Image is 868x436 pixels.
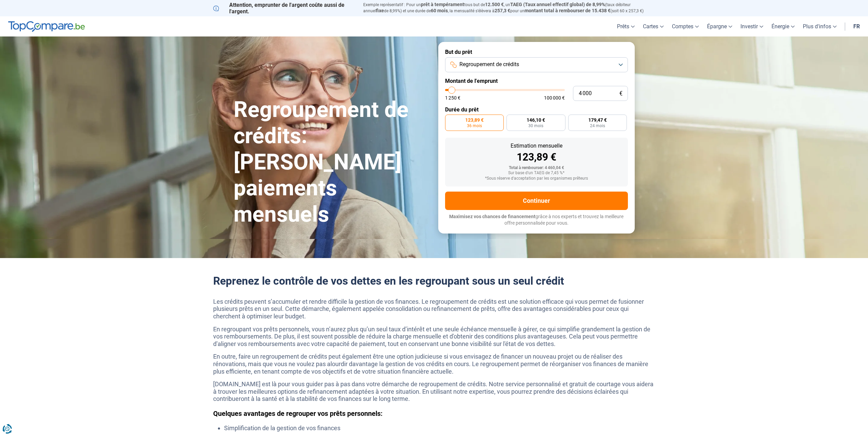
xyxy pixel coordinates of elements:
[445,78,628,84] label: Montant de l'emprunt
[376,8,384,13] span: fixe
[613,16,639,36] a: Prêts
[528,124,543,128] span: 30 mois
[445,57,628,72] button: Regroupement de crédits
[213,274,655,287] h2: Reprenez le contrôle de vos dettes en les regroupant sous un seul crédit
[213,380,655,403] p: [DOMAIN_NAME] est là pour vous guider pas à pas dans votre démarche de regroupement de crédits. N...
[544,95,565,100] span: 100 000 €
[445,192,628,210] button: Continuer
[703,16,736,36] a: Épargne
[449,214,535,219] span: Maximisez vos chances de financement
[8,21,85,32] img: TopCompare
[451,171,622,176] div: Sur base d'un TAEG de 7,45 %*
[213,298,655,320] p: Les crédits peuvent s’accumuler et rendre difficile la gestion de vos finances. Le regroupement d...
[213,326,655,348] p: En regroupant vos prêts personnels, vous n’aurez plus qu’un seul taux d’intérêt et une seule éché...
[590,124,605,128] span: 24 mois
[668,16,703,36] a: Comptes
[445,106,628,113] label: Durée du prêt
[639,16,668,36] a: Cartes
[799,16,841,36] a: Plus d'infos
[431,8,448,13] span: 60 mois
[510,2,605,7] span: TAEG (Taux annuel effectif global) de 8,99%
[525,8,610,13] span: montant total à rembourser de 15.438 €
[459,61,519,68] span: Regroupement de crédits
[445,49,628,55] label: But du prêt
[451,166,622,170] div: Total à rembourser: 4 460,04 €
[234,97,430,228] h1: Regroupement de crédits: [PERSON_NAME] paiements mensuels
[465,118,484,122] span: 123,89 €
[736,16,767,36] a: Investir
[213,353,655,375] p: En outre, faire un regroupement de crédits peut également être une option judicieuse si vous envi...
[451,176,622,181] div: *Sous réserve d'acceptation par les organismes prêteurs
[224,424,655,432] li: Simplification de la gestion de vos finances
[588,118,607,122] span: 179,47 €
[451,143,622,149] div: Estimation mensuelle
[363,2,655,14] p: Exemple représentatif : Pour un tous but de , un (taux débiteur annuel de 8,99%) et une durée de ...
[485,2,504,7] span: 12.500 €
[767,16,799,36] a: Énergie
[213,409,655,418] h3: Quelques avantages de regrouper vos prêts personnels:
[213,2,355,15] p: Attention, emprunter de l'argent coûte aussi de l'argent.
[445,213,628,227] p: grâce à nos experts et trouvez la meilleure offre personnalisée pour vous.
[467,124,482,128] span: 36 mois
[849,16,864,36] a: fr
[451,152,622,162] div: 123,89 €
[421,2,464,7] span: prêt à tempérament
[619,91,622,96] span: €
[495,8,510,13] span: 257,3 €
[445,95,460,100] span: 1 250 €
[527,118,545,122] span: 146,10 €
